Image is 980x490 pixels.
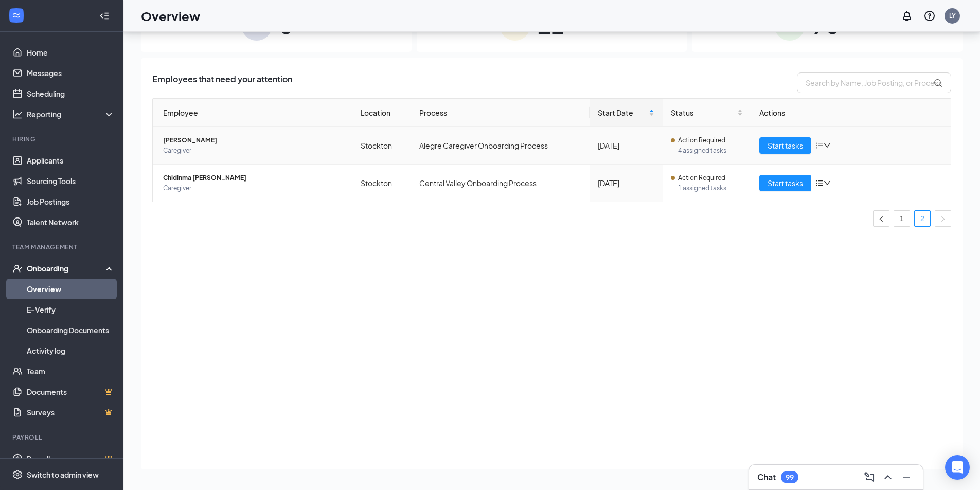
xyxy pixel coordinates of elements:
a: SurveysCrown [27,402,115,423]
span: 4 assigned tasks [678,146,743,156]
span: bars [815,179,824,187]
svg: Analysis [12,109,23,119]
a: Scheduling [27,83,115,104]
div: [DATE] [598,177,655,189]
svg: WorkstreamLogo [11,10,22,21]
th: Process [411,99,590,127]
span: Start tasks [768,140,803,151]
span: Employees that need your attention [152,72,292,93]
svg: Collapse [99,11,110,21]
a: Home [27,42,115,63]
div: Switch to admin view [27,469,99,480]
span: Start Date [598,107,647,118]
div: Team Management [12,243,113,251]
h1: Overview [141,7,200,25]
svg: QuestionInfo [923,10,936,22]
th: Employee [153,99,352,127]
a: Applicants [27,150,115,171]
li: 1 [894,210,910,227]
span: bars [815,141,824,150]
span: Action Required [678,135,725,146]
a: Onboarding Documents [27,320,115,340]
svg: Settings [12,469,23,480]
input: Search by Name, Job Posting, or Process [797,72,951,93]
h3: Chat [757,471,776,483]
span: Caregiver [163,183,344,193]
span: Action Required [678,173,725,183]
a: Team [27,361,115,382]
svg: ComposeMessage [863,471,876,483]
span: down [824,142,831,149]
td: Central Valley Onboarding Process [411,165,590,202]
a: PayrollCrown [27,448,115,469]
button: Minimize [898,469,915,485]
li: 2 [914,210,931,227]
span: Caregiver [163,146,344,156]
div: Reporting [27,109,115,119]
th: Status [663,99,751,127]
button: ComposeMessage [861,469,878,485]
span: left [878,216,884,222]
div: Onboarding [27,263,106,274]
span: Status [671,107,735,118]
svg: Minimize [900,471,913,483]
div: Payroll [12,433,113,442]
a: Sourcing Tools [27,171,115,191]
a: Activity log [27,340,115,361]
svg: Notifications [901,10,913,22]
button: Start tasks [759,137,811,154]
a: 1 [894,211,910,226]
button: ChevronUp [880,469,896,485]
button: right [935,210,951,227]
th: Location [352,99,411,127]
svg: ChevronUp [882,471,894,483]
div: Open Intercom Messenger [945,455,970,480]
svg: UserCheck [12,263,23,274]
div: LY [949,11,956,20]
span: down [824,179,831,187]
a: Job Postings [27,191,115,212]
div: Hiring [12,135,113,143]
div: 99 [786,473,794,482]
a: E-Verify [27,299,115,320]
span: [PERSON_NAME] [163,135,344,146]
button: left [873,210,889,227]
span: Start tasks [768,177,803,189]
a: 2 [915,211,930,226]
li: Previous Page [873,210,889,227]
span: 1 assigned tasks [678,183,743,193]
td: Alegre Caregiver Onboarding Process [411,127,590,165]
a: DocumentsCrown [27,382,115,402]
button: Start tasks [759,175,811,191]
td: Stockton [352,127,411,165]
div: [DATE] [598,140,655,151]
th: Actions [751,99,951,127]
li: Next Page [935,210,951,227]
a: Messages [27,63,115,83]
td: Stockton [352,165,411,202]
a: Talent Network [27,212,115,232]
span: right [940,216,946,222]
span: Chidinma [PERSON_NAME] [163,173,344,183]
a: Overview [27,279,115,299]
